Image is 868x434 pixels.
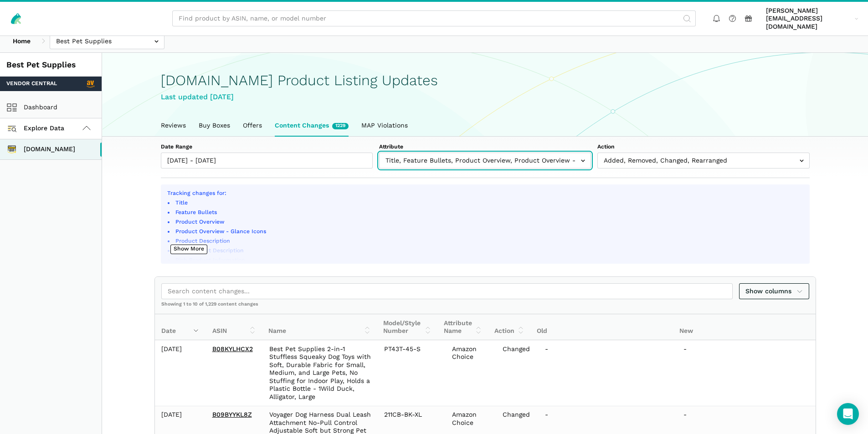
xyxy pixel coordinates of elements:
span: Vendor Central [6,80,57,88]
p: Tracking changes for: [167,189,803,197]
span: New content changes in the last week [332,123,349,129]
a: Content Changes1229 [268,115,355,136]
td: [DATE] [155,340,206,406]
a: Reviews [154,115,192,136]
th: Old [530,314,673,340]
a: B09BYYKL8Z [212,411,252,418]
th: Action: activate to sort column ascending [488,314,530,340]
td: Best Pet Supplies 2-in-1 Stuffless Squeaky Dog Toys with Soft, Durable Fabric for Small, Medium, ... [263,340,378,406]
th: Attribute Name: activate to sort column ascending [437,314,488,340]
a: Home [6,33,37,49]
li: Product Description [174,237,803,245]
td: - [677,340,816,406]
input: Added, Removed, Changed, Rearranged [597,153,809,168]
td: - [539,340,677,406]
input: Find product by ASIN, name, or model number [172,10,696,26]
th: New [673,314,816,340]
div: Showing 1 to 10 of 1,229 content changes [155,301,816,314]
li: Product Overview - Glance Icons [174,228,803,236]
th: ASIN: activate to sort column ascending [206,314,262,340]
a: Offers [236,115,268,136]
label: Action [597,143,809,151]
li: Feature Bullets [174,209,803,217]
li: Title [174,199,803,207]
a: [PERSON_NAME][EMAIL_ADDRESS][DOMAIN_NAME] [763,5,862,32]
div: Open Intercom Messenger [837,403,859,425]
li: Rich Product Information [174,256,803,265]
td: Changed [496,340,539,406]
div: Last updated [DATE] [161,92,810,103]
label: Attribute [379,143,591,151]
a: Show columns [739,283,809,299]
div: Best Pet Supplies [6,59,95,71]
input: Title, Feature Bullets, Product Overview, Product Overview - Glance Icons, Product Description, R... [379,153,591,168]
li: Rich Product Description [174,247,803,255]
label: Date Range [161,143,373,151]
input: Best Pet Supplies [50,33,164,49]
th: Date: activate to sort column ascending [155,314,206,340]
th: Name: activate to sort column ascending [262,314,377,340]
span: [PERSON_NAME][EMAIL_ADDRESS][DOMAIN_NAME] [766,7,852,31]
input: Search content changes... [161,283,733,299]
td: PT43T-45-S [378,340,446,406]
th: Model/Style Number: activate to sort column ascending [377,314,437,340]
button: Show More [170,245,207,254]
h1: [DOMAIN_NAME] Product Listing Updates [161,72,810,88]
span: Show columns [745,286,803,296]
span: Explore Data [10,123,64,134]
a: MAP Violations [355,115,414,136]
a: Buy Boxes [192,115,236,136]
td: Amazon Choice [446,340,496,406]
a: B08KYLHCX2 [212,345,253,352]
li: Product Overview [174,218,803,226]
